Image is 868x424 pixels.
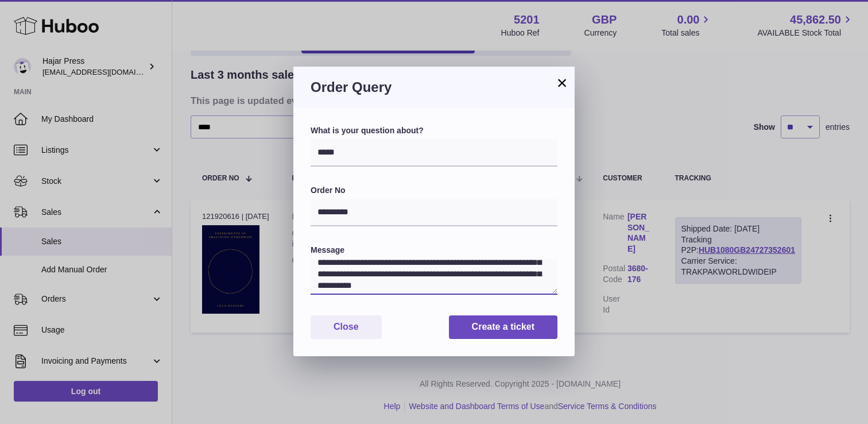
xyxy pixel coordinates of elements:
label: Message [311,245,557,256]
button: Close [311,315,382,339]
h3: Order Query [311,78,557,97]
button: Create a ticket [449,315,557,339]
button: × [555,76,569,90]
label: What is your question about? [311,125,557,136]
label: Order No [311,185,557,196]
